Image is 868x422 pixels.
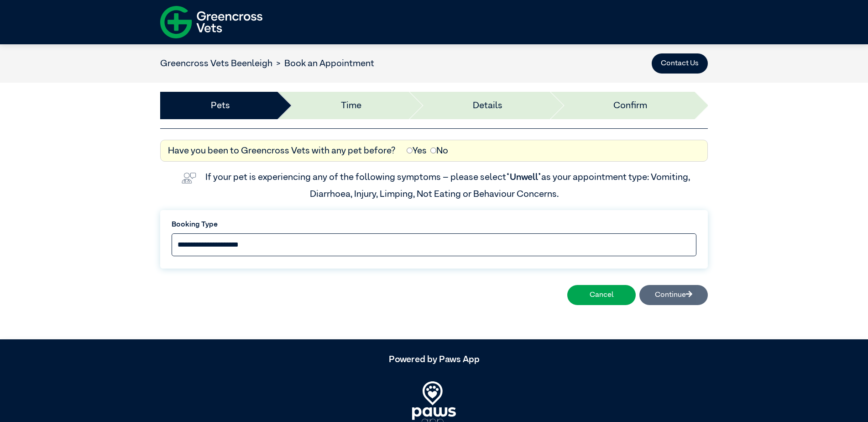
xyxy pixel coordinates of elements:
[160,2,262,42] img: f-logo
[567,285,636,305] button: Cancel
[430,144,448,158] label: No
[160,59,272,68] a: Greencross Vets Beenleigh
[205,173,692,198] label: If your pet is experiencing any of the following symptoms – please select as your appointment typ...
[430,148,436,153] input: No
[407,148,413,153] input: Yes
[211,99,230,112] a: Pets
[172,219,696,230] label: Booking Type
[407,144,427,158] label: Yes
[168,144,396,158] label: Have you been to Greencross Vets with any pet before?
[160,354,708,365] h5: Powered by Paws App
[506,173,541,182] span: “Unwell”
[652,53,708,74] button: Contact Us
[160,57,374,70] nav: breadcrumb
[178,169,200,187] img: vet
[272,57,374,70] li: Book an Appointment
